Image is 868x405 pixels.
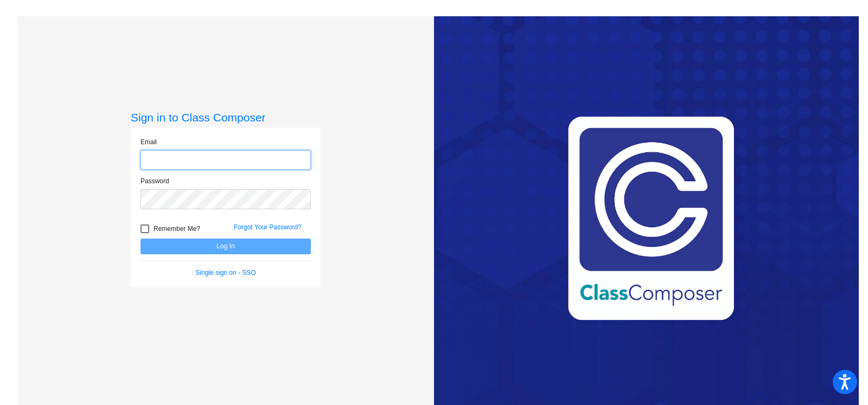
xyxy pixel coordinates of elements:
[154,222,200,235] span: Remember Me?
[195,269,256,277] a: Single sign on - SSO
[141,176,169,186] label: Password
[234,223,302,231] a: Forgot Your Password?
[131,111,321,124] h3: Sign in to Class Composer
[141,137,157,147] label: Email
[141,239,311,254] button: Log In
